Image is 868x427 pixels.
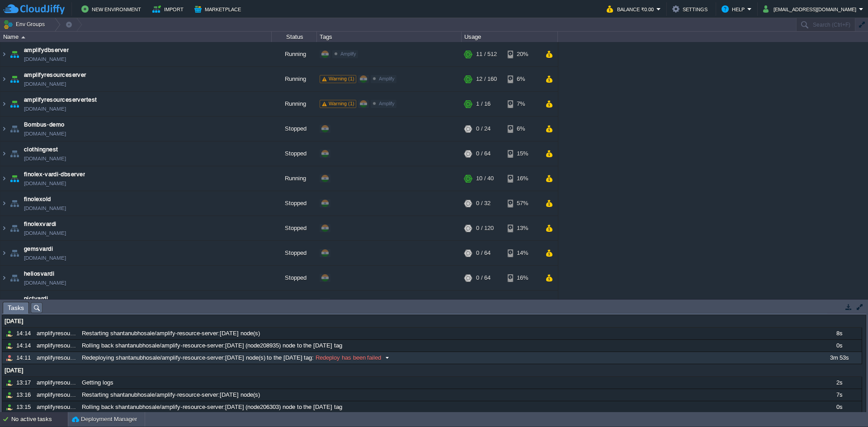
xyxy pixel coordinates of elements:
a: [DOMAIN_NAME] [24,253,66,263]
span: amplifyresourceservertest [24,95,97,104]
a: pictvardi [24,294,48,303]
img: AMDAwAAAACH5BAEAAAAALAAAAAABAAEAAAICRAEAOw== [8,141,21,166]
div: 0s [817,401,861,413]
img: AMDAwAAAACH5BAEAAAAALAAAAAABAAEAAAICRAEAOw== [0,216,8,240]
div: Stopped [272,117,317,141]
button: Env Groups [3,18,48,31]
div: 6% [508,67,537,91]
span: [DOMAIN_NAME] [24,55,66,64]
div: amplifyresourceservertest [34,352,79,364]
img: AMDAwAAAACH5BAEAAAAALAAAAAABAAEAAAICRAEAOw== [8,42,21,66]
span: finolexvardi [24,220,57,229]
span: Redeploy has been failed [314,354,381,362]
div: Usage [462,32,557,42]
button: Marketplace [194,4,244,14]
div: 12 / 160 [476,67,497,91]
div: 13:17 [16,377,33,389]
img: AMDAwAAAACH5BAEAAAAALAAAAAABAAEAAAICRAEAOw== [8,92,21,116]
span: Redeploying shantanubhosale/amplify-resource-server:[DATE] node(s) to the [DATE] tag [82,354,312,362]
button: Settings [672,4,710,14]
img: CloudJiffy [3,4,65,15]
button: Import [152,4,186,14]
div: 16% [508,266,537,290]
a: finolexold [24,195,51,204]
div: 7% [508,92,537,116]
a: [DOMAIN_NAME] [24,278,66,287]
div: 0 / 24 [476,117,491,141]
div: Stopped [272,291,317,315]
div: 10 / 40 [476,166,494,191]
div: amplifyresourceserver [34,389,79,401]
div: amplifyresourceservertest [34,340,79,352]
a: [DOMAIN_NAME] [24,154,66,163]
div: Running [272,166,317,191]
div: 0 / 64 [476,291,491,315]
img: AMDAwAAAACH5BAEAAAAALAAAAAABAAEAAAICRAEAOw== [0,67,8,91]
div: 27% [508,291,537,315]
div: Running [272,67,317,91]
img: AMDAwAAAACH5BAEAAAAALAAAAAABAAEAAAICRAEAOw== [8,67,21,91]
div: Status [272,32,316,42]
img: AMDAwAAAACH5BAEAAAAALAAAAAABAAEAAAICRAEAOw== [8,117,21,141]
span: Warning (1) [329,101,354,106]
img: AMDAwAAAACH5BAEAAAAALAAAAAABAAEAAAICRAEAOw== [0,42,8,66]
button: Deployment Manager [72,415,137,424]
a: amplifydbserver [24,46,69,55]
div: No active tasks [11,412,68,427]
div: 8s [817,328,861,339]
div: 0 / 120 [476,216,494,240]
div: Stopped [272,241,317,265]
span: Restarting shantanubhosale/amplify-resource-server:[DATE] node(s) [82,329,260,338]
img: AMDAwAAAACH5BAEAAAAALAAAAAABAAEAAAICRAEAOw== [0,92,8,116]
a: [DOMAIN_NAME] [24,179,66,188]
div: 14:11 [16,352,33,364]
div: amplifyresourceserver [34,401,79,413]
div: Tags [317,32,461,42]
div: 14:14 [16,328,33,339]
div: 13:16 [16,389,33,401]
img: AMDAwAAAACH5BAEAAAAALAAAAAABAAEAAAICRAEAOw== [0,141,8,166]
div: [DATE] [2,315,862,327]
div: 13% [508,216,537,240]
div: 2s [817,377,861,389]
a: clothingnest [24,145,58,154]
img: AMDAwAAAACH5BAEAAAAALAAAAAABAAEAAAICRAEAOw== [8,291,21,315]
button: Balance ₹0.00 [607,4,656,14]
div: 0 / 64 [476,266,491,290]
div: 6% [508,117,537,141]
div: 15% [508,141,537,166]
img: AMDAwAAAACH5BAEAAAAALAAAAAABAAEAAAICRAEAOw== [0,266,8,290]
a: heliosvardi [24,269,54,278]
div: 57% [508,191,537,216]
span: Getting logs [82,379,113,387]
a: gemsvardi [24,244,53,253]
span: Amplify [340,51,356,56]
a: [DOMAIN_NAME] [24,104,66,113]
div: Stopped [272,141,317,166]
a: [DOMAIN_NAME] [24,129,66,138]
a: amplifyresourceserver [24,70,86,80]
span: Rolling back shantanubhosale/amplify-resource-server:[DATE] (node208935) node to the [DATE] tag [82,342,342,350]
div: Stopped [272,191,317,216]
span: Amplify [379,76,395,81]
div: 11 / 512 [476,42,497,66]
img: AMDAwAAAACH5BAEAAAAALAAAAAABAAEAAAICRAEAOw== [8,266,21,290]
img: AMDAwAAAACH5BAEAAAAALAAAAAABAAEAAAICRAEAOw== [8,241,21,265]
div: : [80,352,816,364]
img: AMDAwAAAACH5BAEAAAAALAAAAAABAAEAAAICRAEAOw== [0,166,8,191]
img: AMDAwAAAACH5BAEAAAAALAAAAAABAAEAAAICRAEAOw== [8,216,21,240]
div: 1 / 16 [476,92,491,116]
div: 7s [817,389,861,401]
div: 0 / 32 [476,191,491,216]
span: Restarting shantanubhosale/amplify-resource-server:[DATE] node(s) [82,391,260,399]
div: Stopped [272,266,317,290]
span: Tasks [8,302,24,314]
div: Running [272,42,317,66]
img: AMDAwAAAACH5BAEAAAAALAAAAAABAAEAAAICRAEAOw== [21,36,25,38]
a: Bombus-demo [24,120,65,129]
